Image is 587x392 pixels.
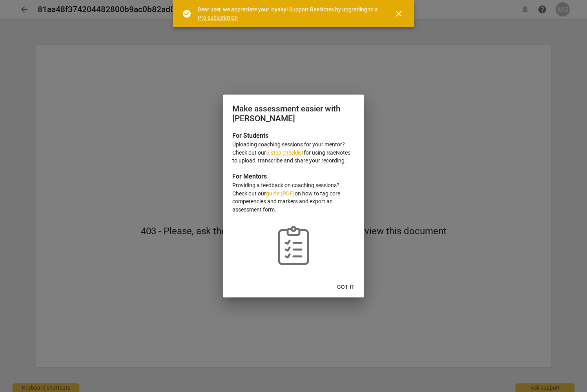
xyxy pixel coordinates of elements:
b: For Mentors [232,173,267,180]
a: Pro subscription [198,15,238,21]
button: Close [389,4,408,23]
button: Got it [331,280,361,294]
h2: Make assessment easier with [PERSON_NAME] [232,104,355,123]
p: Providing a feedback on coaching sessions? Check out our on how to tag core competencies and mark... [232,181,355,213]
b: For Students [232,132,268,139]
a: 5-step checklist [266,150,304,156]
p: Uploading coaching sessions for your mentor? Check out our for using RaeNotes to upload, transcri... [232,140,355,165]
span: close [394,9,403,18]
span: Got it [337,283,355,291]
a: guide (PDF) [266,190,295,197]
div: Dear user, we appreciate your loyalty! Support RaeNotes by upgrading to a [198,5,380,22]
span: check_circle [182,9,191,18]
